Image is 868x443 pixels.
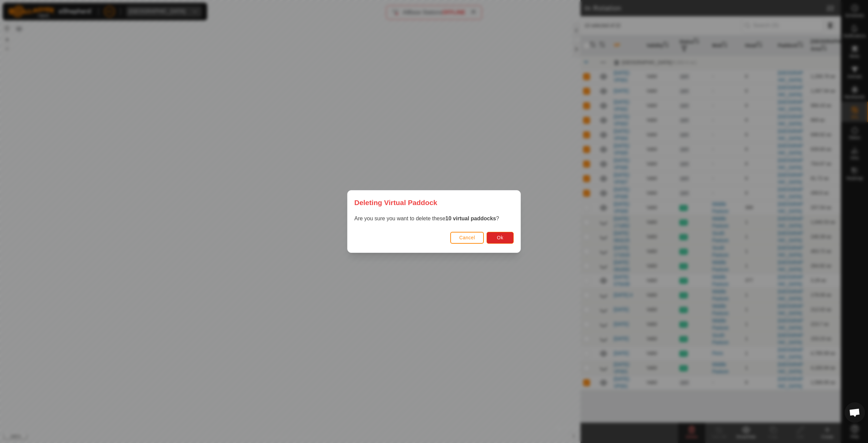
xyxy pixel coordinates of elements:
span: Deleting Virtual Paddock [354,197,437,208]
button: Ok [487,232,514,244]
span: Cancel [459,235,475,240]
div: Open chat [845,402,865,423]
strong: 10 virtual paddocks [446,216,496,221]
button: Cancel [450,232,484,244]
span: Ok [497,235,504,240]
span: Are you sure you want to delete these ? [354,216,499,221]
